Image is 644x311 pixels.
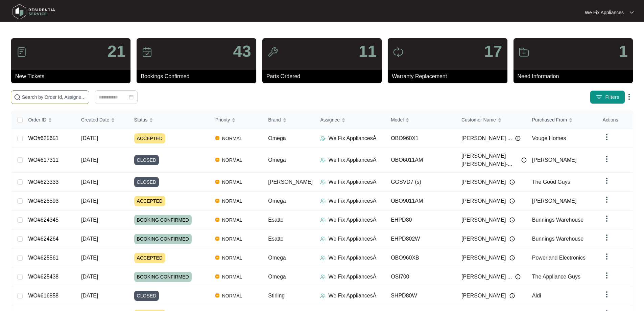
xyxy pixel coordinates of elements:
[219,235,245,243] span: NORMAL
[81,274,98,280] span: [DATE]
[532,116,567,124] span: Purchased From
[268,236,283,242] span: Esatto
[134,272,192,282] span: BOOKING CONFIRMED
[532,274,580,280] span: The Appliance Guys
[16,47,27,58] img: icon
[134,116,148,124] span: Status
[141,72,256,81] p: Bookings Confirmed
[215,136,219,140] img: Vercel Logo
[320,157,326,163] img: Assigner Icon
[315,111,385,129] th: Assignee
[81,135,98,141] span: [DATE]
[393,47,404,58] img: icon
[28,293,58,298] a: WO#616858
[532,179,570,185] span: The Good Guys
[134,215,192,225] span: BOOKING CONFIRMED
[134,234,192,244] span: BOOKING CONFIRMED
[81,255,98,261] span: [DATE]
[320,136,326,141] img: Assigner Icon
[509,293,515,298] img: Info icon
[328,292,376,300] p: We Fix AppliancesÂ
[233,43,251,60] p: 43
[134,133,165,143] span: ACCEPTED
[28,198,58,204] a: WO#625593
[219,178,245,186] span: NORMAL
[461,152,518,168] span: [PERSON_NAME] [PERSON_NAME]-...
[320,274,326,280] img: Assigner Icon
[603,290,611,298] img: dropdown arrow
[108,43,125,60] p: 21
[320,236,326,242] img: Assigner Icon
[28,116,46,124] span: Order ID
[619,43,628,60] p: 1
[81,293,98,298] span: [DATE]
[28,179,58,185] a: WO#623333
[456,111,527,129] th: Customer Name
[268,135,286,141] span: Omega
[509,179,515,185] img: Info icon
[603,196,611,204] img: dropdown arrow
[219,292,245,300] span: NORMAL
[328,273,376,281] p: We Fix AppliancesÂ
[328,156,376,164] p: We Fix AppliancesÂ
[385,173,456,192] td: GGSVD7 (s)
[268,157,286,163] span: Omega
[596,94,602,101] img: filter icon
[134,253,165,263] span: ACCEPTED
[215,237,219,241] img: Vercel Logo
[461,197,506,205] span: [PERSON_NAME]
[519,47,529,58] img: icon
[22,93,86,101] input: Search by Order Id, Assignee Name, Customer Name, Brand and Model
[320,255,326,261] img: Assigner Icon
[219,216,245,224] span: NORMAL
[461,134,512,142] span: [PERSON_NAME] ...
[630,11,634,14] img: dropdown arrow
[392,72,507,81] p: Warranty Replacement
[134,155,159,165] span: CLOSED
[605,94,619,101] span: Filters
[509,198,515,204] img: Info icon
[215,158,219,162] img: Vercel Logo
[10,2,57,22] img: residentia service logo
[134,196,165,206] span: ACCEPTED
[532,236,583,242] span: Bunnings Warehouse
[81,217,98,223] span: [DATE]
[215,116,230,124] span: Priority
[219,134,245,142] span: NORMAL
[532,135,566,141] span: Vouge Homes
[391,116,404,124] span: Model
[385,148,456,173] td: OBO6011AM
[28,157,58,163] a: WO#617311
[532,157,577,163] span: [PERSON_NAME]
[585,9,624,16] p: We Fix Appliances
[385,192,456,210] td: OBO9011AM
[268,293,285,298] span: Stirling
[603,252,611,261] img: dropdown arrow
[268,255,286,261] span: Omega
[385,248,456,267] td: OBO960XB
[532,293,541,298] span: Aldi
[461,235,506,243] span: [PERSON_NAME]
[328,235,376,243] p: We Fix AppliancesÂ
[385,286,456,305] td: SHPD80W
[509,236,515,242] img: Info icon
[81,236,98,242] span: [DATE]
[521,157,527,163] img: Info icon
[484,43,502,60] p: 17
[215,218,219,222] img: Vercel Logo
[518,72,633,81] p: Need Information
[81,179,98,185] span: [DATE]
[532,198,577,204] span: [PERSON_NAME]
[320,179,326,185] img: Assigner Icon
[515,136,521,141] img: Info icon
[461,216,506,224] span: [PERSON_NAME]
[461,116,496,124] span: Customer Name
[625,93,633,101] img: dropdown arrow
[81,116,109,124] span: Created Date
[461,292,506,300] span: [PERSON_NAME]
[385,111,456,129] th: Model
[590,90,625,104] button: filter iconFilters
[461,254,506,262] span: [PERSON_NAME]
[603,177,611,185] img: dropdown arrow
[263,111,315,129] th: Brand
